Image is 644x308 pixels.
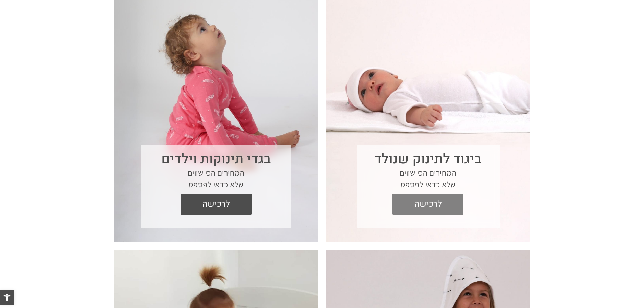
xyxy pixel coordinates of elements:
[186,194,246,215] span: לרכישה
[392,194,463,215] a: לרכישה
[370,167,486,190] p: המחירים הכי שווים שלא כדאי לפספס
[155,151,278,167] h3: בגדי תינוקות וילדים
[181,194,252,215] a: לרכישה
[155,167,278,190] p: המחירים הכי שווים שלא כדאי לפספס
[370,151,486,167] h3: ביגוד לתינוק שנולד
[398,194,458,215] span: לרכישה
